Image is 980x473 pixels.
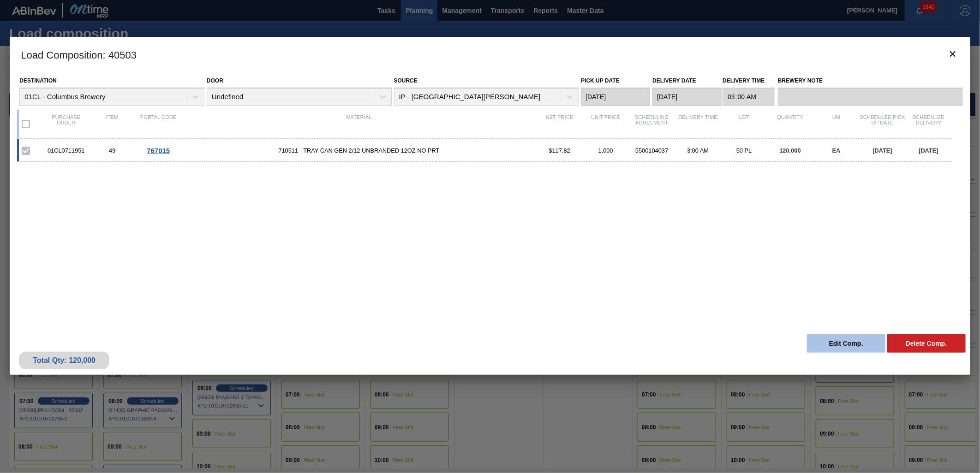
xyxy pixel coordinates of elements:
label: Source [394,77,418,84]
span: 120,000 [780,147,801,154]
div: 49 [89,147,135,154]
div: Scheduled Pick up Date [860,114,906,134]
div: Quantity [767,114,813,134]
span: 767015 [147,147,170,154]
input: mm/dd/yyyy [581,88,650,106]
div: Item [89,114,135,134]
label: Destination [19,77,56,84]
div: UM [813,114,860,134]
label: Delivery Time [723,74,775,88]
label: Door [207,77,223,84]
div: Net Price [537,114,583,134]
h3: Load Composition : 40503 [10,37,970,72]
label: Pick up Date [581,77,620,84]
span: [DATE] [919,147,938,154]
button: Delete Comp. [887,334,966,353]
label: Delivery Date [652,77,696,84]
div: Portal code [135,114,181,134]
span: EA [832,147,841,154]
div: Material [181,114,537,134]
div: Lot [721,114,767,134]
div: Go to Order [135,147,181,154]
div: Purchase order [43,114,89,134]
div: Scheduled Delivery [906,114,952,134]
div: 3:00 AM [675,147,721,154]
div: 1,000 [583,147,629,154]
label: Brewery Note [778,74,963,88]
input: mm/dd/yyyy [652,88,722,106]
div: Unit Price [583,114,629,134]
div: 01CL0711951 [43,147,89,154]
div: Delivery Time [675,114,721,134]
div: $117.82 [537,147,583,154]
div: Scheduling Agreement [629,114,675,134]
div: 50 PL [721,147,767,154]
span: 710511 - TRAY CAN GEN 2/12 UNBRANDED 12OZ NO PRT [181,147,537,154]
span: [DATE] [873,147,892,154]
div: 5500104037 [629,147,675,154]
div: Total Qty: 120,000 [26,356,102,365]
button: Edit Comp. [807,334,885,353]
